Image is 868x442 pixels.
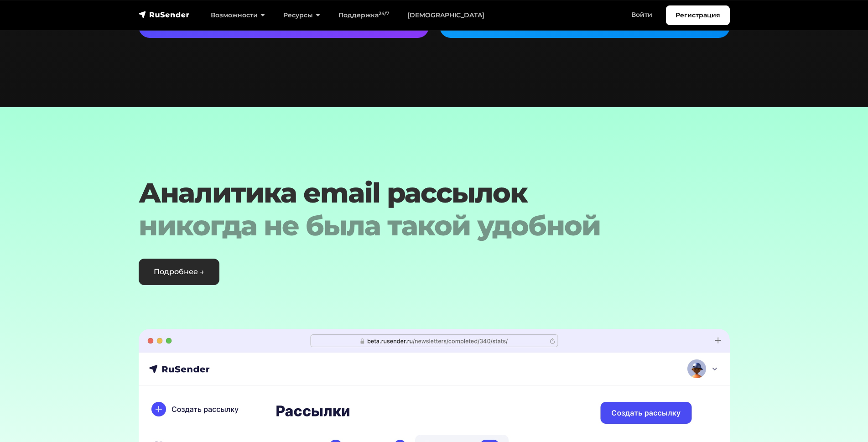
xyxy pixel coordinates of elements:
[622,5,661,24] a: Войти
[379,10,389,16] sup: 24/7
[139,209,680,242] div: никогда не была такой удобной
[139,259,219,285] a: Подробнее →
[274,6,329,25] a: Ресурсы
[139,177,680,242] h2: Аналитика email рассылок
[398,6,494,25] a: [DEMOGRAPHIC_DATA]
[666,5,730,25] a: Регистрация
[139,10,190,19] img: RuSender
[202,6,274,25] a: Возможности
[329,6,398,25] a: Поддержка24/7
